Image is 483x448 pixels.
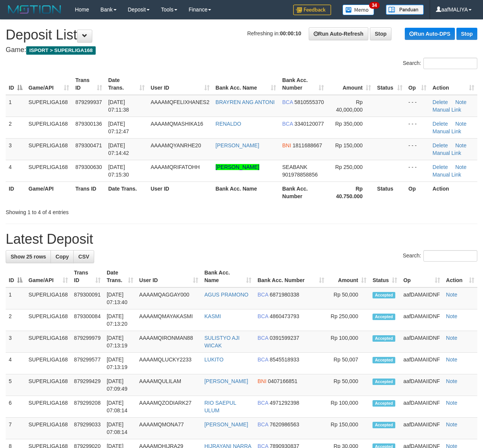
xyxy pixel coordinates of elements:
[446,292,458,298] a: Note
[25,374,71,396] td: SUPERLIGA168
[373,357,395,363] span: Accepted
[293,5,331,15] img: Feedback.jpg
[400,266,443,287] th: Op: activate to sort column ascending
[405,28,455,40] a: Run Auto-DPS
[270,335,299,341] span: Copy 0391599237 to clipboard
[373,422,395,428] span: Accepted
[446,357,458,363] a: Note
[216,121,241,127] a: RENALDO
[151,164,200,170] span: AAAAMQRIFATOHH
[104,353,136,374] td: [DATE] 07:13:19
[403,250,477,262] label: Search:
[446,378,458,384] a: Note
[327,353,369,374] td: Rp 50,007
[104,374,136,396] td: [DATE] 07:09:49
[309,27,368,40] a: Run Auto-Refresh
[73,250,94,263] a: CSV
[432,121,448,127] a: Delete
[204,357,223,363] a: LUKITO
[71,331,104,353] td: 879299979
[104,396,136,418] td: [DATE] 07:08:14
[406,160,430,181] td: - - -
[282,121,293,127] span: BCA
[455,99,467,105] a: Note
[432,150,461,156] a: Manual Link
[104,331,136,353] td: [DATE] 07:13:19
[201,266,254,287] th: Bank Acc. Name: activate to sort column ascending
[282,142,291,148] span: BNI
[6,331,25,353] td: 3
[6,374,25,396] td: 5
[327,266,369,287] th: Amount: activate to sort column ascending
[6,160,25,181] td: 4
[105,181,148,203] th: Date Trans.
[136,331,202,353] td: AAAAMQIRONMAN88
[105,73,148,95] th: Date Trans.: activate to sort column ascending
[71,396,104,418] td: 879299208
[400,287,443,309] td: aafDAMAIIDNF
[6,205,196,216] div: Showing 1 to 4 of 4 entries
[104,309,136,331] td: [DATE] 07:13:20
[369,266,400,287] th: Status: activate to sort column ascending
[400,331,443,353] td: aafDAMAIIDNF
[327,287,369,309] td: Rp 50,000
[6,353,25,374] td: 4
[136,266,202,287] th: User ID: activate to sort column ascending
[406,181,430,203] th: Op
[432,142,448,148] a: Delete
[108,142,129,156] span: [DATE] 07:14:42
[213,181,279,203] th: Bank Acc. Name
[257,335,268,341] span: BCA
[136,374,202,396] td: AAAAMQULILAM
[25,181,72,203] th: Game/API
[151,121,204,127] span: AAAAMQMASHIKA16
[257,400,268,406] span: BCA
[25,95,72,117] td: SUPERLIGA168
[403,58,477,69] label: Search:
[257,313,268,319] span: BCA
[75,142,102,148] span: 879300471
[257,378,266,384] span: BNI
[148,73,213,95] th: User ID: activate to sort column ascending
[432,99,448,105] a: Delete
[25,73,72,95] th: Game/API: activate to sort column ascending
[432,172,461,178] a: Manual Link
[406,117,430,138] td: - - -
[446,400,458,406] a: Note
[6,138,25,160] td: 3
[400,396,443,418] td: aafDAMAIIDNF
[104,418,136,439] td: [DATE] 07:08:14
[373,314,395,320] span: Accepted
[11,254,46,260] span: Show 25 rows
[216,99,275,105] a: BRAYREN ANG ANTONI
[204,421,248,427] a: [PERSON_NAME]
[423,58,477,69] input: Search:
[406,138,430,160] td: - - -
[75,121,102,127] span: 879300136
[336,99,363,113] span: Rp 40,000,000
[26,46,96,55] span: ISPORT > SUPERLIGA168
[25,418,71,439] td: SUPERLIGA168
[204,335,240,349] a: SULISTYO AJI WICAK
[204,313,221,319] a: KASMI
[6,95,25,117] td: 1
[216,164,259,170] a: [PERSON_NAME]
[257,421,268,427] span: BCA
[400,353,443,374] td: aafDAMAIIDNF
[6,418,25,439] td: 7
[406,95,430,117] td: - - -
[71,374,104,396] td: 879299429
[369,2,379,9] span: 34
[51,250,74,263] a: Copy
[400,374,443,396] td: aafDAMAIIDNF
[75,164,102,170] span: 879300630
[455,164,467,170] a: Note
[279,181,327,203] th: Bank Acc. Number
[456,28,477,40] a: Stop
[257,357,268,363] span: BCA
[136,396,202,418] td: AAAAMQZODIARK27
[432,107,461,113] a: Manual Link
[282,99,293,105] span: BCA
[446,335,458,341] a: Note
[446,421,458,427] a: Note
